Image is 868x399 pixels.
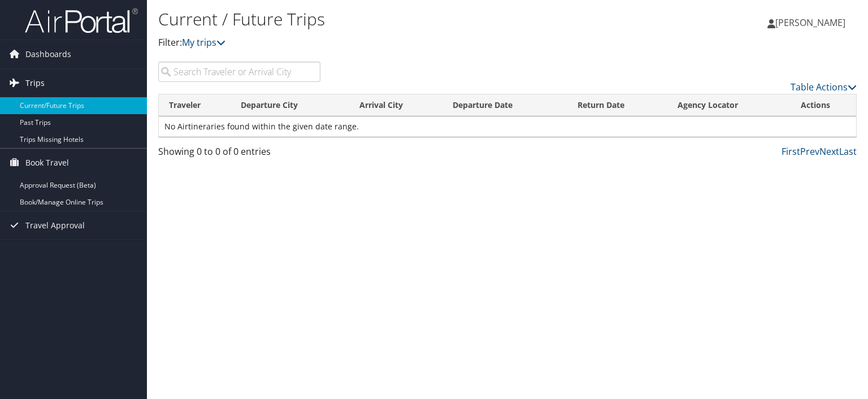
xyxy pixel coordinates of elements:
[25,40,71,68] span: Dashboards
[182,36,225,49] a: My trips
[159,94,231,116] th: Traveler: activate to sort column ascending
[25,69,45,97] span: Trips
[791,94,856,116] th: Actions
[667,94,790,116] th: Agency Locator: activate to sort column ascending
[158,62,320,82] input: Search Traveler or Arrival City
[349,94,442,116] th: Arrival City: activate to sort column ascending
[158,7,624,31] h1: Current / Future Trips
[775,16,845,29] span: [PERSON_NAME]
[839,145,857,158] a: Last
[158,145,320,164] div: Showing 0 to 0 of 0 entries
[25,211,85,240] span: Travel Approval
[158,36,624,50] p: Filter:
[791,81,857,93] a: Table Actions
[782,145,800,158] a: First
[767,6,857,40] a: [PERSON_NAME]
[159,116,856,137] td: No Airtineraries found within the given date range.
[25,7,138,34] img: airportal-logo.png
[800,145,819,158] a: Prev
[819,145,839,158] a: Next
[567,94,667,116] th: Return Date: activate to sort column ascending
[25,149,69,177] span: Book Travel
[231,94,349,116] th: Departure City: activate to sort column ascending
[442,94,567,116] th: Departure Date: activate to sort column descending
